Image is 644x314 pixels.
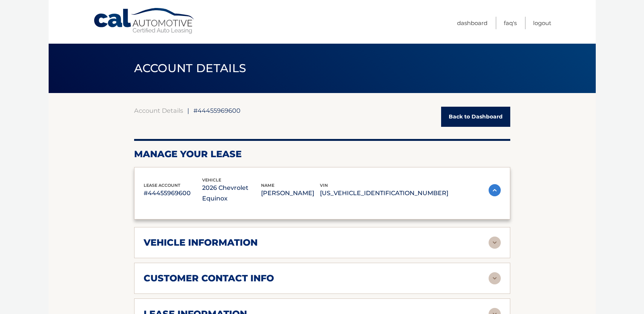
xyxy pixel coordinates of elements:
span: #44455969600 [193,107,241,114]
a: Dashboard [457,17,487,29]
span: vehicle [202,177,221,183]
p: #44455969600 [144,188,203,199]
a: Back to Dashboard [441,107,510,127]
a: Account Details [134,107,183,114]
span: vin [320,183,328,188]
h2: customer contact info [144,273,274,284]
img: accordion-active.svg [489,184,501,196]
img: accordion-rest.svg [489,237,501,249]
p: [US_VEHICLE_IDENTIFICATION_NUMBER] [320,188,448,199]
p: [PERSON_NAME] [261,188,320,199]
a: Logout [533,17,551,29]
h2: vehicle information [144,237,258,248]
span: name [261,183,274,188]
span: lease account [144,183,180,188]
h2: Manage Your Lease [134,148,510,160]
img: accordion-rest.svg [489,272,501,284]
a: Cal Automotive [93,8,196,35]
span: | [187,107,189,114]
span: ACCOUNT DETAILS [134,61,247,75]
a: FAQ's [504,17,517,29]
p: 2026 Chevrolet Equinox [202,183,261,204]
